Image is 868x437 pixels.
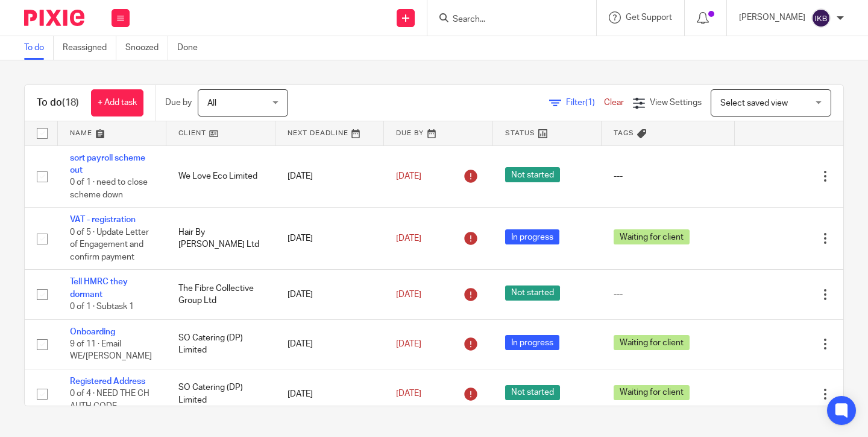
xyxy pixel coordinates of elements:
span: [DATE] [396,390,421,398]
div: --- [614,289,722,301]
span: [DATE] [396,340,421,348]
span: View Settings [650,98,702,107]
a: Onboarding [70,328,115,336]
span: (1) [585,98,595,107]
a: Snoozed [125,36,168,60]
a: sort payroll scheme out [70,154,145,174]
p: [PERSON_NAME] [739,11,805,24]
span: In progress [505,229,559,244]
span: All [207,99,216,107]
td: [DATE] [275,208,384,270]
a: Clear [604,98,624,107]
h1: To do [37,97,79,109]
span: In progress [505,335,559,350]
span: Tags [614,130,634,136]
td: We Love Eco Limited [166,145,275,208]
input: Search [451,14,560,25]
span: [DATE] [396,234,421,243]
span: Get Support [626,13,672,22]
a: Tell HMRC they dormant [70,278,128,298]
td: The Fibre Collective Group Ltd [166,270,275,319]
span: 9 of 11 · Email WE/[PERSON_NAME] [70,340,152,361]
span: 0 of 1 · Subtask 1 [70,302,134,311]
td: [DATE] [275,319,384,369]
img: svg%3E [811,8,831,28]
img: Pixie [24,10,84,26]
a: To do [24,36,54,60]
span: Not started [505,167,560,182]
span: Waiting for client [614,229,690,244]
span: Waiting for client [614,385,690,400]
a: Done [177,36,207,60]
span: (18) [62,98,79,107]
div: --- [614,170,722,182]
a: + Add task [91,89,143,116]
span: Not started [505,285,560,301]
td: SO Catering (DP) Limited [166,369,275,419]
a: Reassigned [63,36,116,60]
span: 0 of 5 · Update Letter of Engagement and confirm payment [70,228,149,261]
span: Not started [505,385,560,400]
span: Filter [566,98,604,107]
td: [DATE] [275,369,384,419]
span: [DATE] [396,172,421,180]
span: [DATE] [396,290,421,299]
span: Waiting for client [614,335,690,350]
td: [DATE] [275,145,384,208]
td: Hair By [PERSON_NAME] Ltd [166,208,275,270]
span: 0 of 4 · NEED THE CH AUTH CODE [70,390,149,411]
td: SO Catering (DP) Limited [166,319,275,369]
a: VAT - registration [70,215,136,224]
span: 0 of 1 · need to close scheme down [70,178,148,199]
span: Select saved view [720,99,788,107]
p: Due by [165,97,192,109]
a: Registered Address [70,377,145,386]
td: [DATE] [275,270,384,319]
